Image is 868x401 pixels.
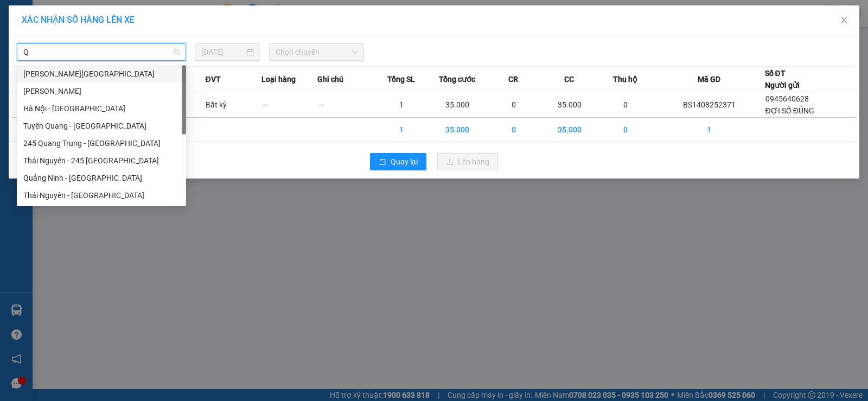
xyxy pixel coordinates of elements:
[387,73,415,85] span: Tổng SL
[23,172,180,184] div: Quảng Ninh - [GEOGRAPHIC_DATA]
[317,92,373,118] td: ---
[437,153,498,170] button: uploadLên hàng
[17,152,186,169] div: Thái Nguyên - 245 Quang Trung
[23,85,180,97] div: [PERSON_NAME]
[22,15,135,25] span: XÁC NHẬN SỐ HÀNG LÊN XE
[508,73,518,85] span: CR
[205,73,220,85] span: ĐVT
[17,187,186,204] div: Thái Nguyên - Quảng Ninh
[17,135,186,152] div: 245 Quang Trung - Thái Nguyên
[261,92,317,118] td: ---
[373,118,429,142] td: 1
[23,103,180,114] div: Hà Nội - [GEOGRAPHIC_DATA]
[17,65,186,82] div: Tuyên Quang - Thái Nguyên
[486,92,541,118] td: 0
[276,44,358,60] span: Chọn chuyến
[373,92,429,118] td: 1
[654,92,765,118] td: BS1408252371
[829,5,859,36] button: Close
[598,118,654,142] td: 0
[370,153,426,170] button: rollbackQuay lại
[765,67,800,91] div: Số ĐT Người gửi
[379,158,386,167] span: rollback
[564,73,574,85] span: CC
[430,92,486,118] td: 35.000
[23,68,180,80] div: [PERSON_NAME][GEOGRAPHIC_DATA]
[613,73,637,85] span: Thu hộ
[486,118,541,142] td: 0
[391,156,418,168] span: Quay lại
[23,137,180,149] div: 245 Quang Trung - [GEOGRAPHIC_DATA]
[698,73,720,85] span: Mã GD
[23,120,180,132] div: Tuyên Quang - [GEOGRAPHIC_DATA]
[598,92,654,118] td: 0
[541,118,597,142] td: 35.000
[205,92,261,118] td: Bất kỳ
[23,189,180,201] div: Thái Nguyên - [GEOGRAPHIC_DATA]
[430,118,486,142] td: 35.000
[541,92,597,118] td: 35.000
[23,155,180,167] div: Thái Nguyên - 245 [GEOGRAPHIC_DATA]
[17,169,186,187] div: Quảng Ninh - Thái Nguyên
[765,106,814,115] span: ĐỢI SỐ ĐÚNG
[765,94,809,103] span: 0945640628
[261,73,296,85] span: Loại hàng
[17,82,186,100] div: Thái Nguyên - Tuyên Quang
[654,118,765,142] td: 1
[17,100,186,117] div: Hà Nội - Tuyên Quang
[439,73,475,85] span: Tổng cước
[201,46,244,58] input: 15/08/2025
[17,117,186,135] div: Tuyên Quang - Hà Nội
[317,73,343,85] span: Ghi chú
[840,16,848,24] span: close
